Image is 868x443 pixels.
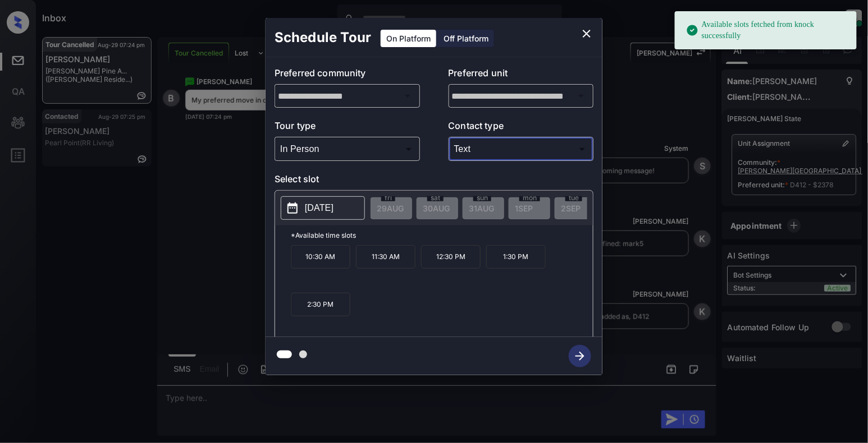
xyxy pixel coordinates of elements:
button: close [575,22,598,45]
p: *Available time slots [291,225,593,245]
p: Tour type [275,119,420,137]
p: 11:30 AM [356,245,415,269]
p: Select slot [275,172,593,190]
p: [DATE] [305,201,334,215]
p: Preferred community [275,66,420,84]
p: Contact type [449,119,594,137]
h2: Schedule Tour [266,18,380,57]
div: Off Platform [438,30,494,47]
div: On Platform [381,30,436,47]
p: Preferred unit [449,66,594,84]
div: Text [451,140,591,158]
p: 1:30 PM [486,245,546,269]
div: Available slots fetched from knock successfully [686,15,848,46]
button: btn-next [562,342,598,371]
button: [DATE] [281,196,365,220]
div: In Person [277,140,417,158]
p: 2:30 PM [291,293,350,316]
p: 10:30 AM [291,245,350,269]
p: 12:30 PM [421,245,481,269]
